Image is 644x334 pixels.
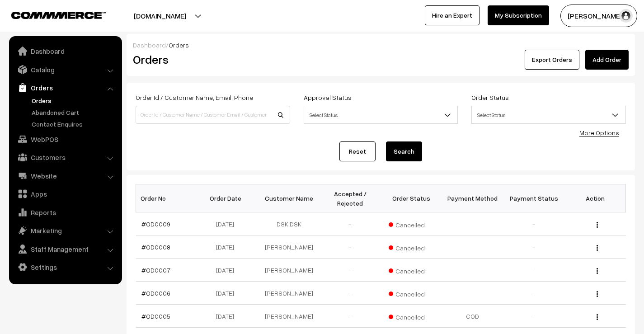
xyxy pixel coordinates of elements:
[29,108,119,117] a: Abandoned Cart
[304,93,352,102] label: Approval Status
[197,305,259,328] td: [DATE]
[102,5,218,27] button: [DOMAIN_NAME]
[259,235,320,259] td: [PERSON_NAME]
[597,222,598,228] img: Menu
[585,50,629,70] a: Add Order
[11,186,119,202] a: Apps
[442,184,503,212] th: Payment Method
[425,5,479,25] a: Hire an Expert
[11,204,119,221] a: Reports
[136,93,253,102] label: Order Id / Customer Name, Email, Phone
[560,5,637,27] button: [PERSON_NAME]…
[320,235,381,259] td: -
[133,40,629,50] div: /
[11,259,119,275] a: Settings
[503,305,565,328] td: -
[503,212,565,235] td: -
[320,184,381,212] th: Accepted / Rejected
[472,107,625,123] span: Select Status
[259,212,320,235] td: DSK DSK
[386,141,422,161] button: Search
[525,50,579,70] button: Export Orders
[141,289,170,297] a: #OD0006
[389,264,434,276] span: Cancelled
[619,9,633,23] img: user
[141,312,170,320] a: #OD0005
[141,243,170,251] a: #OD0008
[197,259,259,282] td: [DATE]
[304,107,458,123] span: Select Status
[11,61,119,78] a: Catalog
[471,106,626,124] span: Select Status
[259,282,320,305] td: [PERSON_NAME]
[381,184,442,212] th: Order Status
[11,12,106,19] img: COMMMERCE
[320,282,381,305] td: -
[11,149,119,165] a: Customers
[320,259,381,282] td: -
[11,222,119,239] a: Marketing
[389,310,434,322] span: Cancelled
[197,184,259,212] th: Order Date
[133,52,289,66] h2: Orders
[442,305,503,328] td: COD
[389,287,434,299] span: Cancelled
[141,220,170,228] a: #OD0009
[389,241,434,253] span: Cancelled
[259,184,320,212] th: Customer Name
[503,259,565,282] td: -
[133,41,166,49] a: Dashboard
[259,259,320,282] td: [PERSON_NAME]
[597,291,598,297] img: Menu
[136,184,197,212] th: Order No
[579,129,619,136] a: More Options
[169,41,189,49] span: Orders
[597,268,598,274] img: Menu
[597,314,598,320] img: Menu
[11,9,90,20] a: COMMMERCE
[339,141,376,161] a: Reset
[197,282,259,305] td: [DATE]
[389,218,434,230] span: Cancelled
[141,266,170,274] a: #OD0007
[197,212,259,235] td: [DATE]
[320,212,381,235] td: -
[503,282,565,305] td: -
[11,241,119,257] a: Staff Management
[304,106,458,124] span: Select Status
[29,119,119,129] a: Contact Enquires
[197,235,259,259] td: [DATE]
[320,305,381,328] td: -
[11,168,119,184] a: Website
[488,5,549,25] a: My Subscription
[503,235,565,259] td: -
[136,106,290,124] input: Order Id / Customer Name / Customer Email / Customer Phone
[29,96,119,105] a: Orders
[11,131,119,147] a: WebPOS
[597,245,598,251] img: Menu
[564,184,626,212] th: Action
[259,305,320,328] td: [PERSON_NAME]
[503,184,565,212] th: Payment Status
[11,80,119,96] a: Orders
[471,93,509,102] label: Order Status
[11,43,119,59] a: Dashboard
